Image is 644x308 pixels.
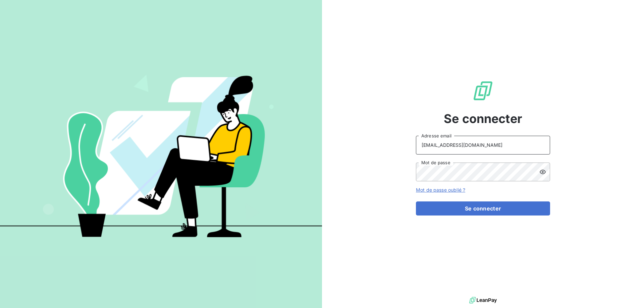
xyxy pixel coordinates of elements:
[472,80,494,102] img: Logo LeanPay
[416,187,465,193] a: Mot de passe oublié ?
[416,201,550,215] button: Se connecter
[444,110,522,128] span: Se connecter
[469,295,497,305] img: logo
[416,136,550,155] input: placeholder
